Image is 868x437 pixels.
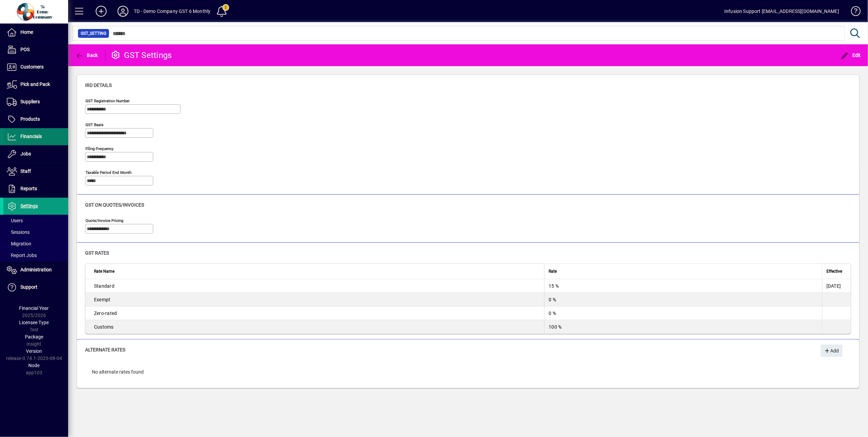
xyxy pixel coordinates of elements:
[111,50,172,61] div: GST Settings
[19,305,49,311] span: Financial Year
[20,267,52,272] span: Administration
[20,203,38,209] span: Settings
[3,279,68,296] a: Support
[94,310,540,317] div: Zero-rated
[26,348,42,354] span: Version
[549,268,557,275] span: Rate
[94,323,540,330] div: Customs
[20,81,50,87] span: Pick and Pack
[20,29,33,35] span: Home
[3,226,68,238] a: Sessions
[94,268,114,275] span: Rate Name
[839,49,863,61] button: Edit
[3,163,68,180] a: Staff
[20,186,37,191] span: Reports
[20,116,40,122] span: Products
[85,170,131,175] mat-label: Taxable period end month
[826,268,842,275] span: Effective
[20,168,31,174] span: Staff
[19,320,49,325] span: Licensee Type
[20,64,44,70] span: Customers
[85,362,851,382] div: No alternate rates found
[94,283,540,289] div: Standard
[7,218,23,223] span: Users
[85,250,109,256] span: GST rates
[549,283,818,289] div: 15 %
[94,296,540,303] div: Exempt
[68,49,106,61] app-page-header-button: Back
[724,6,839,17] div: Infusion Support [EMAIL_ADDRESS][DOMAIN_NAME]
[20,99,40,104] span: Suppliers
[3,111,68,128] a: Products
[3,238,68,250] a: Migration
[3,41,68,58] a: POS
[841,52,861,58] span: Edit
[85,202,144,208] span: GST on quotes/invoices
[20,134,42,139] span: Financials
[3,59,68,76] a: Customers
[134,6,210,17] div: TD - Demo Company GST 6 Monthly
[846,1,859,24] a: Knowledge Base
[85,218,123,223] mat-label: Quote/Invoice pricing
[81,30,106,37] span: GST_SETTING
[85,122,104,127] mat-label: GST Basis
[25,334,43,340] span: Package
[20,284,37,290] span: Support
[3,180,68,197] a: Reports
[20,151,31,156] span: Jobs
[7,241,31,246] span: Migration
[821,345,842,357] button: Add
[74,49,100,61] button: Back
[824,345,839,357] span: Add
[3,250,68,261] a: Report Jobs
[85,82,112,88] span: IRD details
[3,24,68,41] a: Home
[3,215,68,226] a: Users
[826,283,841,289] span: [DATE]
[75,52,98,58] span: Back
[7,229,30,235] span: Sessions
[90,5,112,17] button: Add
[29,363,40,368] span: Node
[3,76,68,93] a: Pick and Pack
[3,146,68,163] a: Jobs
[112,5,134,17] button: Profile
[549,296,818,303] div: 0 %
[3,261,68,278] a: Administration
[549,323,818,330] div: 100 %
[7,253,37,258] span: Report Jobs
[549,310,818,317] div: 0 %
[3,128,68,145] a: Financials
[85,146,113,151] mat-label: Filing frequency
[85,99,130,103] mat-label: GST Registration Number
[20,47,30,52] span: POS
[3,93,68,110] a: Suppliers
